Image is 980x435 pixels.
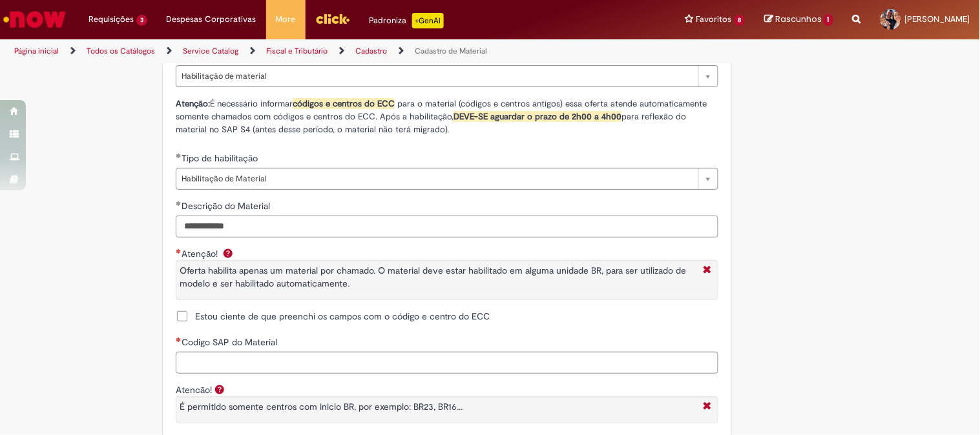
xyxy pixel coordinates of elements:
[182,200,273,212] span: Descrição do Material
[412,13,444,28] p: +GenAi
[293,98,395,109] span: códigos e centros do ECC
[415,46,487,56] a: Cadastro de Material
[764,14,833,26] a: Rascunhos
[176,98,210,109] strong: Atenção:
[315,9,350,28] img: click_logo_yellow_360x200.png
[182,168,692,189] span: Habilitação de Material
[176,248,182,254] span: Obrigatório
[180,264,696,290] p: Oferta habilita apenas um material por chamado. O material deve estar habilitado em alguma unidad...
[775,13,822,25] span: Rascunhos
[14,46,59,56] a: Página inicial
[370,13,444,28] div: Padroniza
[905,14,970,25] span: [PERSON_NAME]
[10,39,643,63] ul: Trilhas de página
[182,66,692,86] span: Habilitação de material
[87,46,155,56] a: Todos os Catálogos
[167,13,256,26] span: Despesas Corporativas
[195,310,490,323] span: Estou ciente de que preenchi os campos com o código e centro do ECC
[454,111,621,122] strong: DEVE-SE aguardar o prazo de 2h00 a 4h00
[700,264,714,278] i: Fechar More information Por question_aten_o
[1,6,68,32] img: ServiceNow
[182,152,260,164] span: Tipo de habilitação
[176,153,182,158] span: Obrigatório Preenchido
[220,248,236,258] span: Ajuda para Atenção!
[182,336,280,348] span: Codigo SAP do Material
[89,13,134,26] span: Requisições
[176,98,707,135] span: É necessário informar para o material (códigos e centros antigos) essa oferta atende automaticame...
[180,400,696,413] p: É permitido somente centros com inicio BR, por exemplo: BR23, BR16...
[176,384,212,396] label: Atencão!
[136,15,147,26] span: 3
[176,352,718,374] input: Codigo SAP do Material
[176,337,182,342] span: Necessários
[276,13,296,26] span: More
[212,384,227,394] span: Ajuda para Atencão!
[700,400,714,414] i: Fechar More information Por question_atencao
[696,13,732,26] span: Favoritos
[735,15,745,26] span: 8
[824,14,833,26] span: 1
[176,216,718,238] input: Descrição do Material
[355,46,387,56] a: Cadastro
[266,46,328,56] a: Fiscal e Tributário
[176,201,182,206] span: Obrigatório Preenchido
[183,46,238,56] a: Service Catalog
[182,248,220,259] span: Atenção!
